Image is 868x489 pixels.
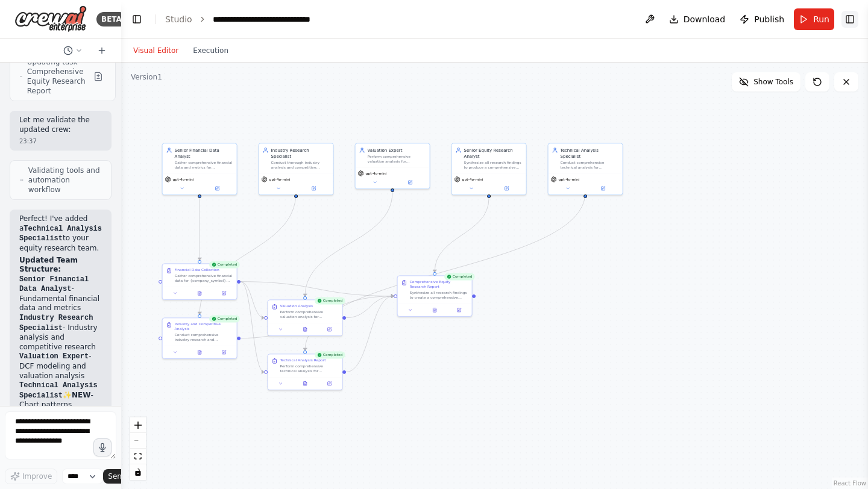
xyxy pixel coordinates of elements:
button: Send [103,469,140,484]
code: Senior Financial Data Analyst [19,275,89,294]
strong: NEW [72,391,90,399]
div: 23:37 [19,137,102,146]
button: Open in side panel [448,307,469,314]
button: Execution [186,43,236,58]
span: gpt-4o-mini [173,177,194,182]
div: Senior Equity Research Analyst [464,147,523,159]
div: Version 1 [131,72,162,82]
g: Edge from 31c841de-3f14-4713-9fc5-5caa5a03479b to c513ec7a-01b7-4e84-998e-93e52abc8103 [197,192,203,260]
div: Gather comprehensive financial data for {company_symbol} including: - Current stock price and 52-... [175,273,233,283]
div: CompletedTechnical Analysis ReportPerform comprehensive technical analysis for {company_symbol} c... [268,354,343,390]
img: Logo [14,5,87,33]
div: Completed [209,261,240,268]
button: Start a new chat [92,43,112,58]
g: Edge from 2eba38bb-077b-4db9-a98b-875dd1bb5014 to 2114c41c-0c6b-4fd7-a175-a1e74e3becee [302,192,588,350]
button: Open in side panel [200,185,234,192]
div: Senior Financial Data Analyst [175,147,233,159]
div: Conduct thorough industry analysis and competitive research for {company_symbol}, examining marke... [271,160,330,170]
p: Perfect! I've added a to your equity research team. [19,214,102,253]
g: Edge from b97e3ad3-c474-48a8-ae9c-46122d97fd62 to 9650534d-760d-4ebb-a624-6ac8ee40bd8a [197,192,299,314]
span: gpt-4o-mini [559,177,580,182]
div: Senior Financial Data AnalystGather comprehensive financial data and metrics for {company_symbol}... [162,143,237,195]
div: Synthesize all research findings to create a comprehensive equity research report for {company_sy... [410,290,468,300]
button: View output [292,326,318,333]
div: Industry Research Specialist [271,147,330,159]
span: Show Tools [753,77,793,87]
code: Technical Analysis Specialist [19,381,98,400]
div: CompletedValuation AnalysisPerform comprehensive valuation analysis for {company_symbol} using mu... [268,299,343,336]
button: View output [292,380,318,387]
a: React Flow attribution [834,480,866,487]
div: Synthesize all research findings to produce a comprehensive equity research report for {company_s... [464,160,523,170]
button: Open in side panel [393,179,427,186]
div: Perform comprehensive valuation analysis for {company_symbol} using multiple methodologies includ... [368,154,426,164]
button: View output [187,349,212,356]
button: Show Tools [732,72,800,92]
div: Completed [315,351,345,358]
button: Open in side panel [297,185,331,192]
button: Open in side panel [213,349,234,356]
code: Industry Research Specialist [19,314,93,332]
code: Valuation Expert [19,352,89,361]
button: Click to speak your automation idea [93,438,112,456]
button: toggle interactivity [130,464,146,480]
li: - Fundamental financial data and metrics [19,275,102,313]
div: Valuation Expert [368,147,426,153]
button: Hide left sidebar [128,11,145,28]
span: Improve [22,472,52,481]
li: - DCF modeling and valuation analysis [19,352,102,381]
button: Open in side panel [319,380,339,387]
g: Edge from de5bc4ab-dbf1-4ac3-aa8b-ba02ce73d5b9 to e0046eba-d695-42f9-bb61-4119e237ef8f [302,192,395,296]
g: Edge from c513ec7a-01b7-4e84-998e-93e52abc8103 to 2114c41c-0c6b-4fd7-a175-a1e74e3becee [241,279,264,375]
button: View output [422,307,447,314]
button: Run [794,8,834,30]
li: ✨ - Chart patterns, indicators, and trading signals [19,381,102,429]
div: CompletedComprehensive Equity Research ReportSynthesize all research findings to create a compreh... [397,275,473,317]
div: Industry Research SpecialistConduct thorough industry analysis and competitive research for {comp... [259,143,334,195]
div: BETA [96,12,127,26]
span: Publish [754,13,784,25]
span: gpt-4o-mini [366,171,387,176]
nav: breadcrumb [165,13,348,25]
div: CompletedFinancial Data CollectionGather comprehensive financial data for {company_symbol} includ... [162,263,237,300]
button: Open in side panel [213,290,234,297]
button: Improve [5,469,57,484]
div: Comprehensive Equity Research Report [410,279,468,289]
g: Edge from e0046eba-d695-42f9-bb61-4119e237ef8f to e4a88abd-e776-4a8a-88e1-1ba2b822b8be [346,293,394,321]
button: View output [187,290,212,297]
div: Senior Equity Research AnalystSynthesize all research findings to produce a comprehensive equity ... [451,143,527,195]
button: Open in side panel [319,326,339,333]
span: gpt-4o-mini [462,177,483,182]
div: CompletedIndustry and Competitive AnalysisConduct comprehensive industry research and competitive... [162,317,237,359]
button: Switch to previous chat [58,43,87,58]
div: Industry and Competitive Analysis [175,322,233,331]
span: Send [108,472,126,481]
span: Run [813,13,829,25]
strong: Updated Team Structure: [19,256,78,274]
button: Download [664,8,731,30]
div: Conduct comprehensive technical analysis for {company_symbol} including chart patterns, price act... [561,160,619,170]
span: Validating tools and automation workflow [28,166,101,195]
button: zoom in [130,417,146,433]
g: Edge from 3e03927a-4c4d-45aa-a4b1-3e2dd8e5f557 to e4a88abd-e776-4a8a-88e1-1ba2b822b8be [432,198,492,272]
a: Studio [165,14,192,24]
span: Updating task Comprehensive Equity Research Report [27,57,89,96]
li: - Industry analysis and competitive research [19,313,102,352]
div: Technical Analysis Report [280,358,326,363]
g: Edge from c513ec7a-01b7-4e84-998e-93e52abc8103 to e4a88abd-e776-4a8a-88e1-1ba2b822b8be [241,279,394,299]
div: Completed [444,273,475,280]
div: Technical Analysis SpecialistConduct comprehensive technical analysis for {company_symbol} includ... [548,143,623,195]
div: Perform comprehensive technical analysis for {company_symbol} covering: - Current price trend ana... [280,364,339,373]
button: Show right sidebar [841,11,858,28]
g: Edge from 2114c41c-0c6b-4fd7-a175-a1e74e3becee to e4a88abd-e776-4a8a-88e1-1ba2b822b8be [346,293,394,375]
div: Valuation ExpertPerform comprehensive valuation analysis for {company_symbol} using multiple meth... [355,143,430,189]
button: Visual Editor [126,43,186,58]
div: Conduct comprehensive industry research and competitive analysis for {company_symbol}: - Industry... [175,332,233,342]
code: Technical Analysis Specialist [19,225,102,243]
div: Valuation Analysis [280,304,313,308]
button: fit view [130,449,146,464]
div: Perform comprehensive valuation analysis for {company_symbol} using multiple methodologies: - Bui... [280,310,339,319]
p: Let me validate the updated crew: [19,116,102,134]
div: Gather comprehensive financial data and metrics for {company_symbol}, including stock performance... [175,160,233,170]
div: React Flow controls [130,417,146,480]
